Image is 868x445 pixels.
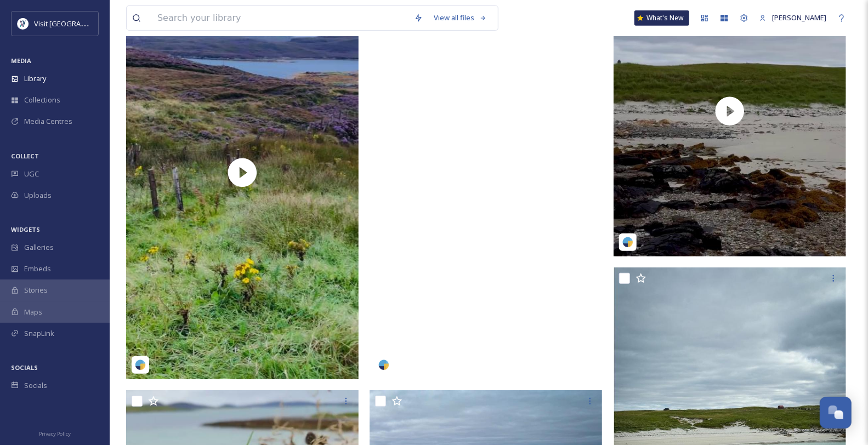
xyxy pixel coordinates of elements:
[11,363,38,372] span: SOCIALS
[772,13,826,22] span: [PERSON_NAME]
[24,95,60,105] span: Collections
[24,285,48,295] span: Stories
[634,10,689,26] a: What's New
[820,397,852,429] button: Open Chat
[39,426,71,440] a: Privacy Policy
[24,190,52,201] span: Uploads
[24,73,46,84] span: Library
[24,328,54,339] span: SnapLink
[24,380,47,391] span: Socials
[24,264,51,274] span: Embeds
[34,18,119,28] span: Visit [GEOGRAPHIC_DATA]
[152,6,409,30] input: Search your library
[24,169,39,179] span: UGC
[428,7,492,28] a: View all files
[18,18,29,29] img: Untitled%20design%20%2897%29.png
[24,307,42,317] span: Maps
[39,430,71,437] span: Privacy Policy
[754,7,832,28] a: [PERSON_NAME]
[11,56,31,65] span: MEDIA
[24,116,72,127] span: Media Centres
[11,225,40,233] span: WIDGETS
[378,360,389,370] img: snapsea-logo.png
[24,242,54,253] span: Galleries
[622,237,633,248] img: snapsea-logo.png
[135,360,146,370] img: snapsea-logo.png
[11,152,39,160] span: COLLECT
